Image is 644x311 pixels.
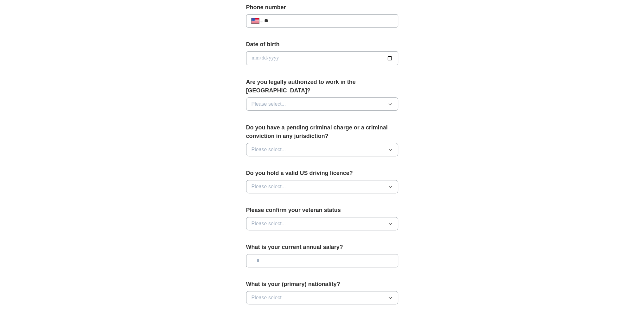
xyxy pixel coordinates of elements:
[246,123,398,140] label: Do you have a pending criminal charge or a criminal conviction in any jurisdiction?
[246,280,398,289] label: What is your (primary) nationality?
[252,146,286,153] span: Please select...
[246,206,398,215] label: Please confirm your veteran status
[252,183,286,190] span: Please select...
[246,169,398,177] label: Do you hold a valid US driving licence?
[246,3,398,12] label: Phone number
[252,294,286,302] span: Please select...
[246,143,398,156] button: Please select...
[246,291,398,304] button: Please select...
[246,243,398,252] label: What is your current annual salary?
[246,217,398,230] button: Please select...
[252,100,286,108] span: Please select...
[246,40,398,49] label: Date of birth
[246,97,398,111] button: Please select...
[252,220,286,227] span: Please select...
[246,78,398,95] label: Are you legally authorized to work in the [GEOGRAPHIC_DATA]?
[246,180,398,193] button: Please select...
